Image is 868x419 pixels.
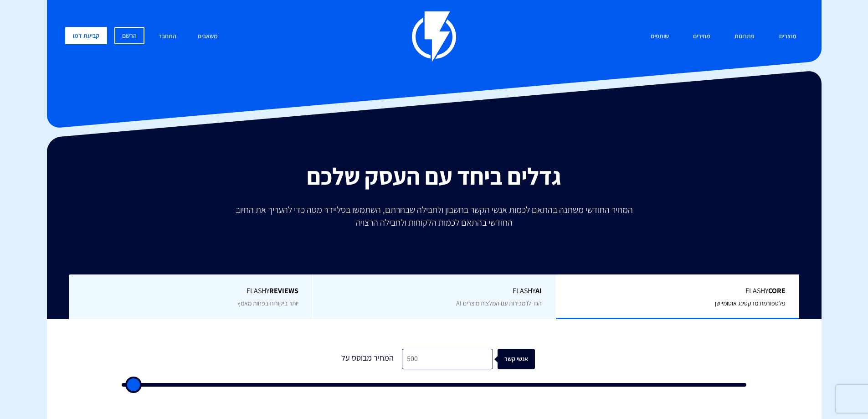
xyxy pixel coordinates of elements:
span: Flashy [570,286,786,296]
a: קביעת דמו [65,27,107,44]
a: מחירים [686,27,717,47]
a: שותפים [644,27,676,47]
b: REVIEWS [269,286,298,295]
b: Core [768,286,786,295]
span: יותר ביקורות בפחות מאמץ [237,299,298,307]
a: הרשם [114,27,144,44]
a: התחבר [152,27,183,47]
span: Flashy [327,286,542,296]
span: Flashy [82,286,298,296]
a: משאבים [191,27,225,47]
h2: גדלים ביחד עם העסק שלכם [54,163,815,189]
span: פלטפורמת מרקטינג אוטומיישן [715,299,786,307]
span: הגדילו מכירות עם המלצות מוצרים AI [456,299,542,307]
div: המחיר מבוסס על [334,349,402,369]
a: מוצרים [772,27,803,47]
p: המחיר החודשי משתנה בהתאם לכמות אנשי הקשר בחשבון ולחבילה שבחרתם, השתמשו בסליידר מטה כדי להעריך את ... [229,203,639,229]
a: פתרונות [728,27,761,47]
b: AI [535,286,542,295]
div: אנשי קשר [502,349,539,369]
